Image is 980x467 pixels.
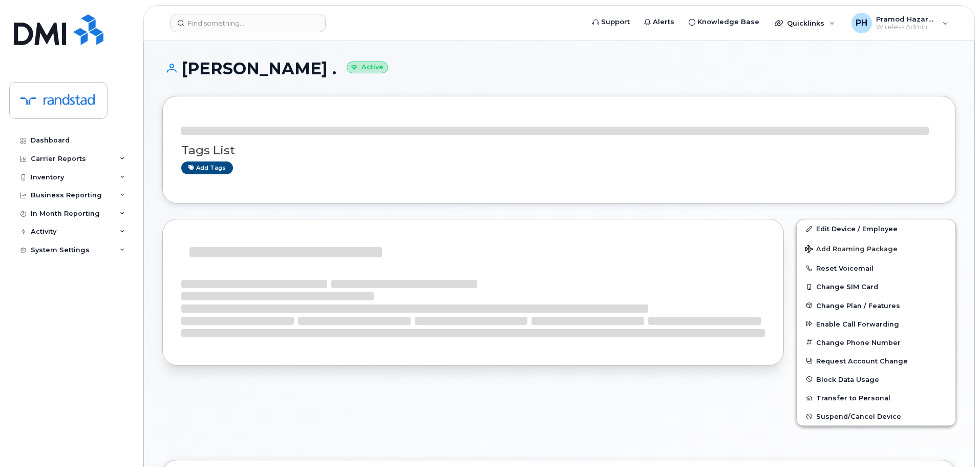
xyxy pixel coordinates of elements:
small: Active [347,62,388,73]
span: Change Plan / Features [816,301,900,309]
button: Suspend/Cancel Device [797,407,955,425]
span: Enable Call Forwarding [816,320,899,328]
button: Change Phone Number [797,333,955,352]
button: Block Data Usage [797,370,955,389]
a: Edit Device / Employee [797,219,955,238]
h3: Tags List [181,144,937,157]
button: Reset Voicemail [797,259,955,277]
a: Add tags [181,161,233,174]
button: Change Plan / Features [797,296,955,315]
span: Add Roaming Package [805,245,898,255]
button: Transfer to Personal [797,389,955,407]
button: Change SIM Card [797,277,955,296]
button: Enable Call Forwarding [797,315,955,333]
button: Request Account Change [797,352,955,370]
h1: [PERSON_NAME] . [162,59,956,77]
span: Suspend/Cancel Device [816,413,901,420]
button: Add Roaming Package [797,238,955,259]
